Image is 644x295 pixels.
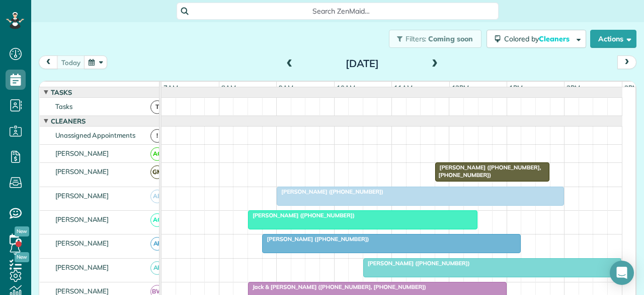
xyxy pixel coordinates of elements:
[162,84,180,92] span: 7am
[150,190,164,203] span: AB
[277,84,295,92] span: 9am
[15,226,29,237] span: New
[150,100,164,114] span: T
[276,188,384,195] span: [PERSON_NAME] ([PHONE_NUMBER])
[49,88,74,96] span: Tasks
[53,131,137,139] span: Unassigned Appointments
[428,34,473,43] span: Coming soon
[53,263,111,271] span: [PERSON_NAME]
[617,55,636,69] button: next
[57,55,85,69] button: today
[248,212,355,219] span: [PERSON_NAME] ([PHONE_NUMBER])
[507,84,525,92] span: 1pm
[53,215,111,223] span: [PERSON_NAME]
[150,147,164,161] span: AC
[39,55,58,69] button: prev
[299,58,425,69] h2: [DATE]
[150,129,164,143] span: !
[450,84,471,92] span: 12pm
[406,34,427,43] span: Filters:
[262,235,369,243] span: [PERSON_NAME] ([PHONE_NUMBER])
[53,239,111,247] span: [PERSON_NAME]
[622,84,640,92] span: 3pm
[150,165,164,179] span: GM
[150,261,164,275] span: AF
[565,84,582,92] span: 2pm
[219,84,238,92] span: 8am
[53,192,111,200] span: [PERSON_NAME]
[53,287,111,295] span: [PERSON_NAME]
[539,34,571,43] span: Cleaners
[392,84,415,92] span: 11am
[53,102,74,110] span: Tasks
[335,84,357,92] span: 10am
[435,164,541,178] span: [PERSON_NAME] ([PHONE_NUMBER], [PHONE_NUMBER])
[53,167,111,175] span: [PERSON_NAME]
[590,30,636,48] button: Actions
[487,30,586,48] button: Colored byCleaners
[363,260,470,267] span: [PERSON_NAME] ([PHONE_NUMBER])
[150,237,164,251] span: AF
[248,283,427,290] span: Jack & [PERSON_NAME] ([PHONE_NUMBER], [PHONE_NUMBER])
[504,34,573,43] span: Colored by
[49,117,88,125] span: Cleaners
[150,213,164,227] span: AC
[610,261,634,285] div: Open Intercom Messenger
[53,149,111,157] span: [PERSON_NAME]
